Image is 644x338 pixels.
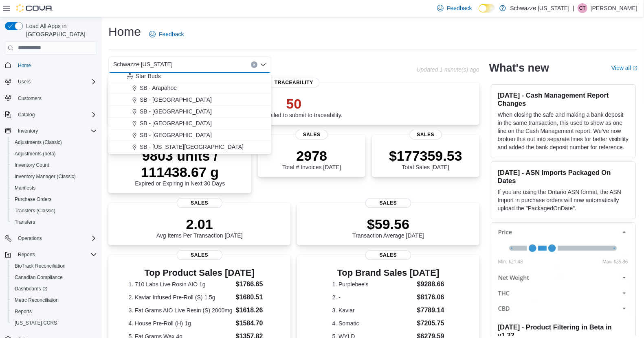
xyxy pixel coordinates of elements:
dt: 3. Fat Grams AIO Live Resin (S) 2000mg [129,306,233,314]
span: Inventory Manager (Classic) [11,172,97,181]
button: Inventory Count [8,159,100,171]
dd: $1680.51 [236,292,270,302]
button: Star Buds [108,70,271,82]
span: Inventory Count [11,160,97,170]
button: Customers [2,92,100,104]
dd: $8176.06 [417,292,444,302]
span: Reports [11,307,97,316]
button: Users [15,77,34,87]
span: Metrc Reconciliation [15,297,59,303]
dt: 3. Kaviar [332,306,414,314]
span: Star Buds [136,72,160,80]
button: SB - [GEOGRAPHIC_DATA] [108,118,271,129]
span: Home [15,60,97,70]
span: Load All Apps in [GEOGRAPHIC_DATA] [23,22,97,38]
dt: 4. Somatic [332,319,414,327]
h1: Home [108,24,141,40]
p: When closing the safe and making a bank deposit in the same transaction, this used to show as one... [498,111,629,151]
div: Total Sales [DATE] [389,148,462,170]
span: Sales [409,130,442,140]
button: Adjustments (Classic) [8,137,100,148]
span: BioTrack Reconciliation [11,261,97,271]
dt: 2. - [332,293,414,301]
a: View allExternal link [611,65,637,71]
span: Adjustments (beta) [11,149,97,159]
a: Manifests [11,183,39,193]
span: Traceability [268,78,320,87]
p: | [573,3,574,13]
button: Adjustments (beta) [8,148,100,159]
h3: Top Brand Sales [DATE] [332,268,444,278]
a: Transfers (Classic) [11,206,59,216]
button: Purchase Orders [8,194,100,205]
span: Users [15,77,97,87]
div: Total # Invoices [DATE] [282,148,341,170]
span: Feedback [159,30,184,38]
p: Updated 1 minute(s) ago [417,66,479,73]
dd: $7205.75 [417,318,444,328]
span: Users [18,79,31,85]
div: Transaction Average [DATE] [352,216,424,239]
span: Customers [18,95,42,102]
span: Dark Mode [479,13,479,13]
button: SB - Commerce City [108,153,271,165]
button: Inventory [15,126,41,136]
button: Transfers [8,216,100,228]
a: Home [15,61,34,70]
span: Home [18,62,31,69]
button: Home [2,59,100,71]
span: Adjustments (Classic) [11,137,97,147]
button: Inventory Manager (Classic) [8,171,100,182]
div: Avg Items Per Transaction [DATE] [156,216,243,239]
span: Inventory [18,128,38,134]
span: SB - [GEOGRAPHIC_DATA] [140,131,212,139]
span: Sales [177,198,222,208]
h3: Top Product Sales [DATE] [129,268,270,278]
span: Catalog [15,110,97,120]
a: Transfers [11,217,38,227]
span: Adjustments (Classic) [15,139,62,146]
a: Reports [11,307,35,316]
span: Manifests [15,185,35,191]
span: Transfers [15,219,35,225]
button: Transfers (Classic) [8,205,100,216]
span: Canadian Compliance [15,274,63,281]
div: Expired or Expiring in Next 30 Days [115,148,245,187]
span: Reports [15,308,32,315]
button: SB - [GEOGRAPHIC_DATA] [108,106,271,118]
span: Feedback [447,4,472,12]
span: Transfers (Classic) [15,207,55,214]
dt: 1. 710 Labs Live Rosin AIO 1g [129,280,233,288]
dd: $1766.65 [236,279,270,289]
button: [US_STATE] CCRS [8,317,100,329]
p: Schwazze [US_STATE] [510,3,569,13]
span: Washington CCRS [11,318,97,328]
span: SB - [US_STATE][GEOGRAPHIC_DATA] [140,143,244,151]
span: Sales [177,250,222,260]
a: Adjustments (beta) [11,149,59,159]
p: $177359.53 [389,148,462,164]
button: BioTrack Reconciliation [8,260,100,272]
a: Canadian Compliance [11,273,66,282]
button: Catalog [15,110,38,120]
span: [US_STATE] CCRS [15,320,57,326]
p: $59.56 [352,216,424,232]
button: Reports [15,250,38,259]
button: Reports [2,249,100,260]
span: Catalog [18,111,35,118]
a: Inventory Count [11,160,53,170]
span: BioTrack Reconciliation [15,263,66,269]
button: Canadian Compliance [8,272,100,283]
dd: $9288.66 [417,279,444,289]
span: Sales [296,130,328,140]
span: Customers [15,93,97,103]
p: 50 [245,96,343,112]
a: Metrc Reconciliation [11,295,62,305]
span: SB - [GEOGRAPHIC_DATA] [140,96,212,104]
p: If you are using the Ontario ASN format, the ASN Import in purchase orders will now automatically... [498,188,629,212]
a: [US_STATE] CCRS [11,318,60,328]
dt: 2. Kaviar Infused Pre-Roll (S) 1.5g [129,293,233,301]
a: Inventory Manager (Classic) [11,172,79,181]
span: Sales [365,198,411,208]
p: 2978 [282,148,341,164]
